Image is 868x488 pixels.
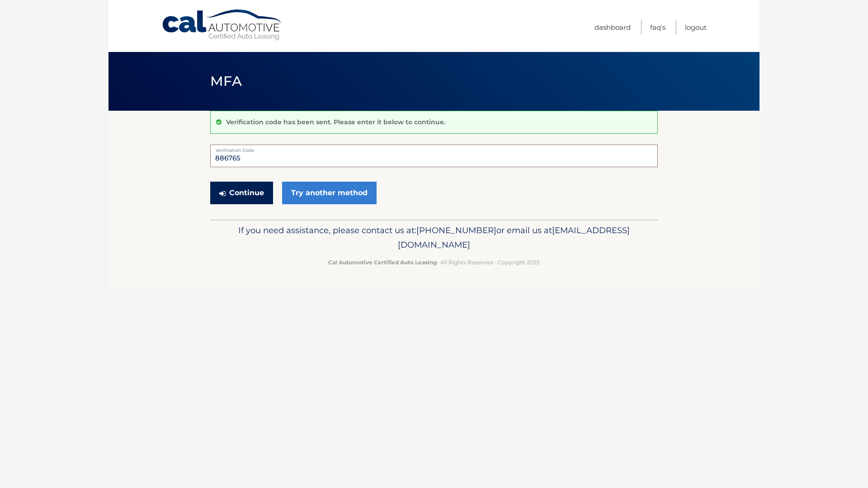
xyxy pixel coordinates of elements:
[226,118,445,126] p: Verification code has been sent. Please enter it below to continue.
[216,258,652,267] p: - All Rights Reserved - Copyright 2025
[650,20,665,35] a: FAQ's
[282,182,377,204] a: Try another method
[416,225,496,235] span: [PHONE_NUMBER]
[685,20,707,35] a: Logout
[594,20,631,35] a: Dashboard
[210,73,242,89] span: MFA
[161,9,283,41] a: Cal Automotive
[216,223,652,252] p: If you need assistance, please contact us at: or email us at
[210,145,658,167] input: Verification Code
[328,259,437,266] strong: Cal Automotive Certified Auto Leasing
[398,225,630,250] span: [EMAIL_ADDRESS][DOMAIN_NAME]
[210,182,273,204] button: Continue
[210,145,658,152] label: Verification Code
